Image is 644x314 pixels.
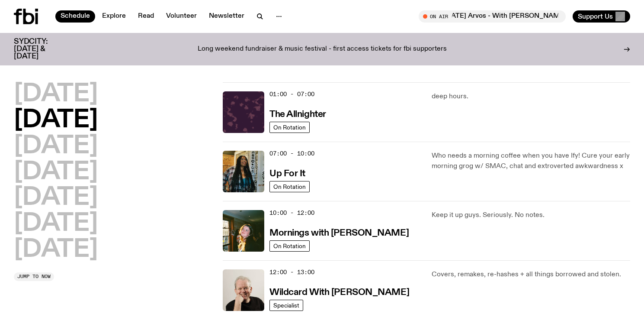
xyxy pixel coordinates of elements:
p: deep hours. [432,91,630,102]
p: Covers, remakes, re-hashes + all things borrowed and stolen. [432,269,630,280]
a: Volunteer [161,10,202,23]
img: Freya smiles coyly as she poses for the image. [223,210,264,252]
button: [DATE] [14,134,98,159]
h3: Up For It [269,169,305,178]
h3: Wildcard With [PERSON_NAME] [269,288,409,297]
button: On Air[DATE] Arvos - With [PERSON_NAME] [419,10,566,23]
h3: The Allnighter [269,110,326,119]
a: Explore [97,10,131,23]
a: Specialist [269,300,303,311]
span: On Rotation [273,124,306,130]
span: Support Us [578,13,613,20]
span: 12:00 - 13:00 [269,268,314,276]
a: Up For It [269,168,305,178]
button: [DATE] [14,238,98,262]
p: Who needs a morning coffee when you have Ify! Cure your early morning grog w/ SMAC, chat and extr... [432,151,630,172]
img: Ify - a Brown Skin girl with black braided twists, looking up to the side with her tongue stickin... [223,151,264,192]
button: Support Us [573,10,630,23]
a: On Rotation [269,240,310,252]
a: On Rotation [269,181,310,192]
button: [DATE] [14,82,98,107]
img: Stuart is smiling charmingly, wearing a black t-shirt against a stark white background. [223,269,264,311]
p: Long weekend fundraiser & music festival - first access tickets for fbi supporters [198,45,447,53]
p: Keep it up guys. Seriously. No notes. [432,210,630,220]
a: The Allnighter [269,108,326,119]
span: 10:00 - 12:00 [269,209,314,217]
a: Newsletter [204,10,250,23]
span: On Rotation [273,183,306,190]
a: Mornings with [PERSON_NAME] [269,227,409,238]
a: Wildcard With [PERSON_NAME] [269,286,409,297]
a: Schedule [55,10,95,23]
button: Jump to now [14,272,54,281]
span: Jump to now [17,274,51,279]
span: 01:00 - 07:00 [269,90,314,98]
button: [DATE] [14,160,98,185]
span: On Rotation [273,243,306,249]
span: 07:00 - 10:00 [269,149,314,158]
a: Read [133,10,159,23]
button: [DATE] [14,212,98,236]
a: On Rotation [269,122,310,133]
h3: Mornings with [PERSON_NAME] [269,229,409,238]
h3: SYDCITY: [DATE] & [DATE] [14,38,69,60]
span: Specialist [273,302,299,308]
button: [DATE] [14,186,98,210]
button: [DATE] [14,108,98,133]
